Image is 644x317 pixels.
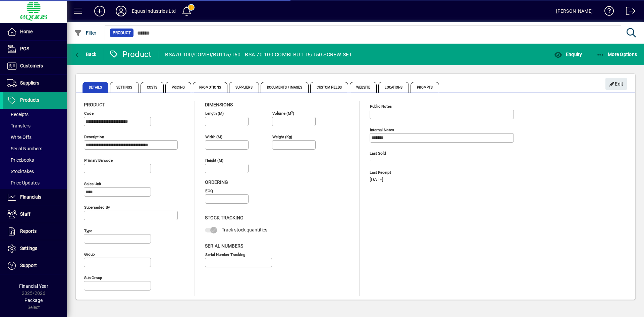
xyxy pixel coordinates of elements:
span: Suppliers [229,82,259,93]
mat-label: Volume (m ) [272,111,294,116]
mat-label: Public Notes [370,104,392,109]
span: Staff [20,211,31,217]
a: Customers [3,58,67,74]
a: Receipts [3,109,67,120]
mat-label: Height (m) [205,158,223,163]
mat-label: Sales unit [84,181,101,186]
span: Support [20,263,37,268]
span: Website [350,82,377,93]
span: Settings [110,82,139,93]
a: Logout [621,1,636,23]
a: Reports [3,223,67,240]
span: Transfers [7,123,31,128]
span: Prompts [411,82,439,93]
a: Stocktakes [3,166,67,177]
a: POS [3,41,67,57]
span: Last Receipt [370,170,470,175]
mat-label: Superseded by [84,205,110,210]
span: Receipts [7,112,29,117]
span: Stocktakes [7,169,34,174]
span: Suppliers [20,80,39,86]
app-page-header-button: Back [67,48,104,60]
span: Financial Year [19,283,48,289]
span: Products [20,97,39,103]
span: Stock Tracking [205,215,244,220]
span: Locations [378,82,409,93]
span: - [370,158,371,163]
mat-label: Width (m) [205,135,222,139]
mat-label: Primary barcode [84,158,113,163]
mat-label: Length (m) [205,111,224,116]
mat-label: Sub group [84,275,102,280]
button: More Options [595,48,639,60]
div: Product [109,49,152,60]
a: Pricebooks [3,154,67,166]
a: Knowledge Base [599,1,614,23]
span: Customers [20,63,43,68]
a: Support [3,257,67,274]
span: Edit [609,78,624,90]
span: Product [84,102,105,107]
button: Filter [72,27,98,39]
span: Pricebooks [7,157,34,163]
span: Custom Fields [310,82,348,93]
button: Profile [110,5,132,17]
span: Last Sold [370,151,470,156]
span: Reports [20,228,37,234]
span: Home [20,29,33,34]
span: Enquiry [554,52,582,57]
div: BSA70-100/COMBI/BU115/150 - BSA 70-100 COMBI BU 115/150 SCREW SET [165,49,352,60]
div: [PERSON_NAME] [556,6,593,16]
span: [DATE] [370,177,383,182]
mat-label: Group [84,252,95,257]
a: Settings [3,240,67,257]
mat-label: Serial Number tracking [205,252,245,257]
mat-label: Code [84,111,94,116]
span: Serial Numbers [205,243,243,249]
sup: 3 [291,110,293,114]
a: Transfers [3,120,67,131]
a: Price Updates [3,177,67,189]
span: Ordering [205,179,228,185]
div: Equus Industries Ltd [132,6,176,16]
a: Financials [3,189,67,206]
span: Package [24,298,43,303]
button: Back [72,48,98,60]
span: Dimensions [205,102,233,107]
span: Details [83,82,108,93]
span: Financials [20,194,41,200]
span: Price Updates [7,180,40,186]
button: Add [89,5,110,17]
span: Pricing [165,82,191,93]
span: Costs [141,82,164,93]
a: Home [3,23,67,40]
a: Serial Numbers [3,143,67,154]
mat-label: Description [84,135,104,139]
span: Back [74,52,97,57]
span: Filter [74,30,97,36]
span: Serial Numbers [7,146,42,151]
span: Write Offs [7,135,32,140]
button: Edit [605,78,627,90]
span: POS [20,46,29,51]
span: Promotions [193,82,227,93]
mat-label: Type [84,228,92,233]
a: Staff [3,206,67,223]
a: Write Offs [3,131,67,143]
span: Settings [20,246,37,251]
mat-label: Weight (Kg) [272,135,292,139]
button: Enquiry [552,48,584,60]
span: More Options [596,52,637,57]
span: Documents / Images [261,82,309,93]
span: Product [113,30,131,36]
span: Track stock quantities [222,227,267,232]
mat-label: Internal Notes [370,127,394,132]
a: Suppliers [3,75,67,92]
mat-label: EOQ [205,189,213,193]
